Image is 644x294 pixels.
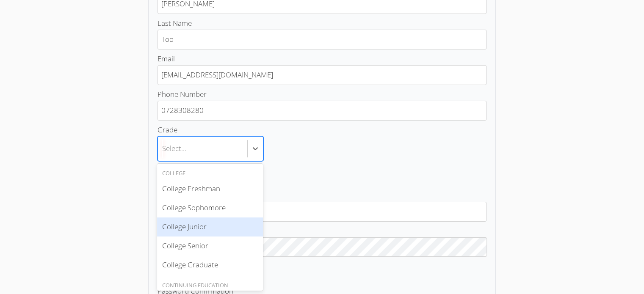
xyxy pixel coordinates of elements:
[158,237,487,257] input: PasswordPassword is required
[158,202,486,222] input: School (optional)
[157,236,263,256] div: College Senior
[158,18,192,28] span: Last Name
[157,169,263,178] div: College
[158,65,486,85] input: Email
[158,89,207,99] span: Phone Number
[158,125,177,135] span: Grade
[162,139,163,159] input: GradeSelect...Grade is required
[158,101,486,121] input: Phone Number
[157,179,263,198] div: College Freshman
[158,30,486,49] input: Last Name
[157,198,263,217] div: College Sophomore
[157,217,263,236] div: College Junior
[157,281,263,290] div: Continuing Education
[157,256,263,275] div: College Graduate
[162,143,186,155] div: Select...
[158,54,175,63] span: Email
